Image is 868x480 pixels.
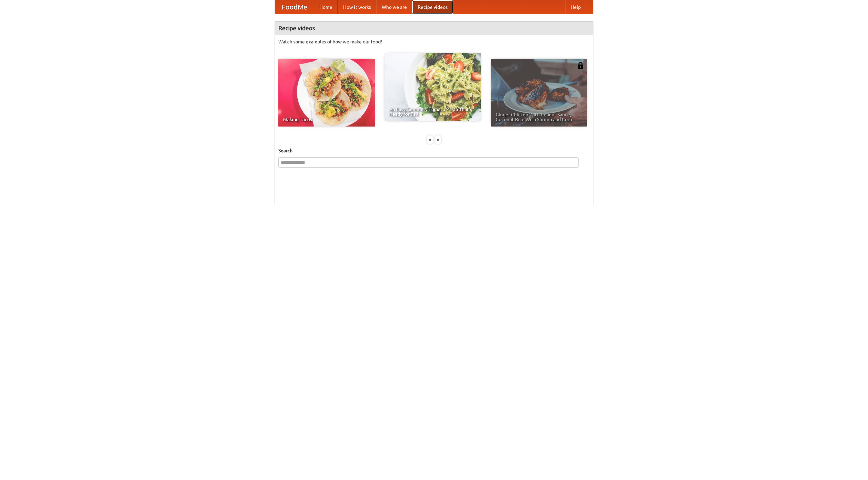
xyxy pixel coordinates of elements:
div: » [435,135,441,144]
a: FoodMe [275,0,314,14]
h5: Search [278,147,590,154]
div: « [427,135,433,144]
h4: Recipe videos [275,21,593,35]
a: Home [314,0,338,14]
img: 483408.png [577,62,584,69]
span: Making Tacos [283,117,370,122]
a: How it works [338,0,376,14]
a: An Easy, Summery Tomato Pasta That's Ready for Fall [384,53,481,121]
p: Watch some examples of how we make our food! [278,38,590,45]
span: An Easy, Summery Tomato Pasta That's Ready for Fall [389,107,476,116]
a: Making Tacos [278,59,375,127]
a: Help [565,0,586,14]
a: Who we are [376,0,412,14]
a: Recipe videos [412,0,453,14]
